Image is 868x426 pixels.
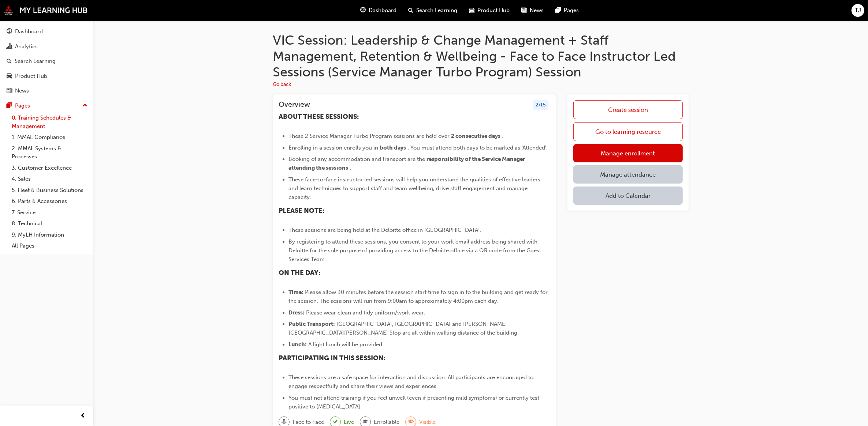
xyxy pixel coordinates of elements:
a: Product Hub [3,69,90,83]
span: ABOUT THESE SESSIONS: [279,113,359,121]
button: Pages [3,99,90,113]
span: By registering to attend these sessions, you consent to your work email address being shared with... [288,238,543,263]
span: TJ [855,6,861,15]
div: Search Learning [15,57,56,65]
a: 3. Customer Excellence [9,162,90,174]
a: Create session [573,100,683,119]
span: pages-icon [7,103,12,109]
span: Enrolling in a session enrolls you in [288,144,378,151]
span: news-icon [7,88,12,94]
a: Manage enrollment [573,144,683,162]
span: ON THE DAY: [279,269,320,277]
a: car-iconProduct Hub [463,3,516,18]
div: Analytics [15,42,38,51]
a: guage-iconDashboard [355,3,403,18]
img: mmal [4,5,88,15]
a: 5. Fleet & Business Solutions [9,185,90,196]
span: guage-icon [361,6,366,15]
a: 7. Service [9,207,90,218]
a: 2. MMAL Systems & Processes [9,143,90,162]
div: Pages [15,102,30,110]
span: search-icon [7,58,12,65]
span: news-icon [522,6,527,15]
span: search-icon [409,6,414,15]
span: News [530,6,544,15]
span: 2 consecutive days [451,133,500,139]
a: Search Learning [3,54,90,68]
span: These sessions are a safe space for interaction and discussion. All participants are encouraged t... [288,374,535,389]
span: Dashboard [369,6,397,15]
a: news-iconNews [516,3,550,18]
span: These face-to-face instructor led sessions will help you understand the qualities of effective le... [288,176,542,200]
span: Product Hub [478,6,510,15]
span: PLEASE NOTE: [279,207,324,215]
a: pages-iconPages [550,3,585,18]
a: Analytics [3,40,90,53]
span: Booking of any accommodation and transport are the [288,156,425,162]
span: . [502,133,503,139]
span: Public Transport: [288,321,335,327]
span: Search Learning [417,6,458,15]
span: [GEOGRAPHIC_DATA], [GEOGRAPHIC_DATA] and [PERSON_NAME][GEOGRAPHIC_DATA][PERSON_NAME] Stop are all... [288,321,519,336]
div: 2 / 15 [533,100,548,110]
span: Lunch: [288,341,307,348]
a: Manage attendance [573,165,683,184]
button: Add to Calendar [573,186,683,205]
a: 8. Technical [9,218,90,229]
div: Dashboard [15,27,43,36]
span: prev-icon [81,411,86,421]
button: Go back [273,80,291,89]
span: car-icon [469,6,475,15]
button: TJ [852,4,864,17]
div: News [15,87,29,95]
button: DashboardAnalyticsSearch LearningProduct HubNews [3,23,90,99]
span: Dress: [288,309,305,316]
span: Please wear clean and tidy uniform/work wear. [306,309,425,316]
a: All Pages [9,240,90,252]
span: These sessions are being held at the Deloitte office in [GEOGRAPHIC_DATA]. [288,227,481,233]
span: . [350,165,351,171]
span: . You must attend both days to be marked as 'Attended'. [407,144,548,151]
a: 4. Sales [9,173,90,185]
a: News [3,84,90,98]
span: both days [380,144,406,151]
span: A light lunch will be provided. [308,341,384,348]
a: Dashboard [3,25,90,38]
div: Product Hub [15,72,47,80]
span: up-icon [82,101,87,110]
span: pages-icon [556,6,561,15]
a: 0. Training Schedules & Management [9,112,90,132]
h1: VIC Session: Leadership & Change Management + Staff Management, Retention & Wellbeing - Face to F... [273,32,689,80]
span: chart-icon [7,44,12,50]
span: Please allow 30 minutes before the session start time to sign in to the building and get ready fo... [288,289,549,304]
span: Time: [288,289,303,295]
a: 1. MMAL Compliance [9,132,90,143]
span: guage-icon [7,29,12,35]
span: car-icon [7,73,12,80]
a: Go to learning resource [573,122,683,141]
span: These 2 Service Manager Turbo Program sessions are held over [288,133,450,139]
a: search-iconSearch Learning [403,3,463,18]
a: 9. MyLH Information [9,229,90,241]
span: PARTICIPATING IN THIS SESSION: [279,354,385,362]
h3: Overview [279,100,310,110]
a: 6. Parts & Accessories [9,196,90,207]
span: You must not attend training if you feel unwell (even if presenting mild symptoms) or currently t... [288,395,541,410]
span: Pages [564,6,579,15]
